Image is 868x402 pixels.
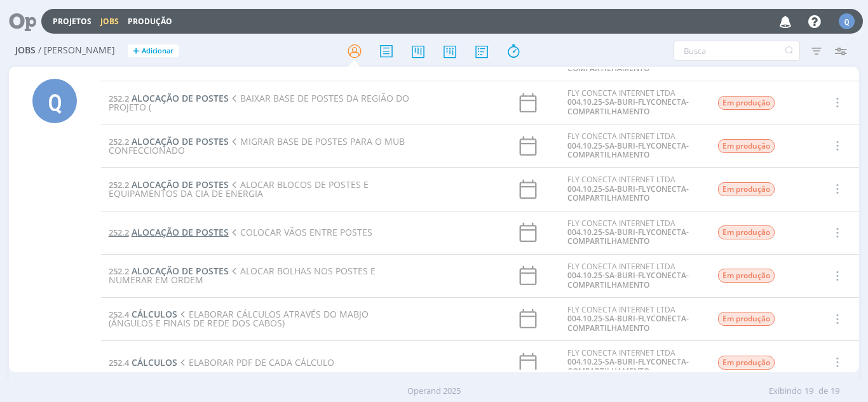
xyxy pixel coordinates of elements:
span: MIGRAR BASE DE POSTES PARA O MUB CONFECCIONADO [109,135,405,156]
span: Em produção [718,225,775,239]
span: de [818,385,828,398]
span: Em produção [718,312,775,326]
span: ELABORAR CÁLCULOS ATRAVÉS DO MABJO (ÂNGULOS E FINAIS DE REDE DOS CABOS) [109,308,369,329]
div: FLY CONECTA INTERNET LTDA [567,175,698,203]
span: 252.2 [109,227,129,238]
span: 252.2 [109,136,129,147]
span: 252.2 [109,179,129,191]
span: Em produção [718,356,775,370]
a: 252.2ALOCAÇÃO DE POSTES [109,178,229,191]
input: Busca [674,41,800,61]
a: 252.2ALOCAÇÃO DE POSTES [109,92,229,104]
span: ALOCAÇÃO DE POSTES [132,178,229,191]
a: 004.10.25-SA-BURI-FLYCONECTA-COMPARTILHAMENTO [567,270,689,290]
a: Projetos [53,16,92,27]
span: Jobs [15,45,36,56]
span: Em produção [718,96,775,110]
a: Produção [128,16,172,27]
div: FLY CONECTA INTERNET LTDA [567,262,698,290]
a: 252.4CÁLCULOS [109,356,177,368]
div: Q [32,79,77,123]
button: Q [838,10,855,32]
a: 004.10.25-SA-BURI-FLYCONECTA-COMPARTILHAMENTO [567,356,689,376]
span: ALOCAÇÃO DE POSTES [132,92,229,104]
button: +Adicionar [128,44,179,58]
button: Produção [124,17,176,27]
a: 252.2ALOCAÇÃO DE POSTES [109,226,229,238]
a: 004.10.25-SA-BURI-FLYCONECTA-COMPARTILHAMENTO [567,184,689,203]
span: Exibindo [769,385,802,398]
a: 004.10.25-SA-BURI-FLYCONECTA-COMPARTILHAMENTO [567,313,689,333]
span: 252.2 [109,265,129,277]
span: 252.4 [109,357,129,368]
span: CÁLCULOS [132,356,177,368]
span: ELABORAR PDF DE CADA CÁLCULO [177,356,334,368]
div: FLY CONECTA INTERNET LTDA [567,219,698,246]
a: 252.2ALOCAÇÃO DE POSTES [109,135,229,147]
span: Adicionar [142,47,173,55]
span: ALOCAÇÃO DE POSTES [132,226,229,238]
span: BAIXAR BASE DE POSTES DA REGIÃO DO PROJETO ( [109,92,409,113]
span: 252.4 [109,309,129,320]
a: 252.2ALOCAÇÃO DE POSTES [109,265,229,277]
div: FLY CONECTA INTERNET LTDA [567,349,698,376]
span: Em produção [718,269,775,283]
div: FLY CONECTA INTERNET LTDA [567,132,698,159]
a: 004.10.25-SA-BURI-FLYCONECTA-COMPARTILHAMENTO [567,97,689,116]
span: 19 [804,385,813,398]
a: 252.4CÁLCULOS [109,308,177,320]
div: FLY CONECTA INTERNET LTDA [567,305,698,333]
button: Projetos [49,17,95,27]
span: ALOCAR BOLHAS NOS POSTES E NUMERAR EM ORDEM [109,265,376,286]
div: FLY CONECTA INTERNET LTDA [567,46,698,73]
span: ALOCAÇÃO DE POSTES [132,135,229,147]
span: + [133,44,139,58]
a: Jobs [100,16,119,27]
span: CÁLCULOS [132,308,177,320]
span: Em produção [718,139,775,153]
span: ALOCAÇÃO DE POSTES [132,265,229,277]
a: 004.10.25-SA-BURI-FLYCONECTA-COMPARTILHAMENTO [567,140,689,160]
button: Jobs [97,17,123,27]
span: 19 [831,385,839,398]
span: 252.2 [109,93,129,104]
span: Em produção [718,182,775,196]
span: / [PERSON_NAME] [38,45,115,56]
div: FLY CONECTA INTERNET LTDA [567,89,698,116]
span: COLOCAR VÃOS ENTRE POSTES [229,226,372,238]
span: ALOCAR BLOCOS DE POSTES E EQUIPAMENTOS DA CIA DE ENERGIA [109,178,369,199]
a: 004.10.25-SA-BURI-FLYCONECTA-COMPARTILHAMENTO [567,227,689,246]
div: Q [839,13,855,29]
